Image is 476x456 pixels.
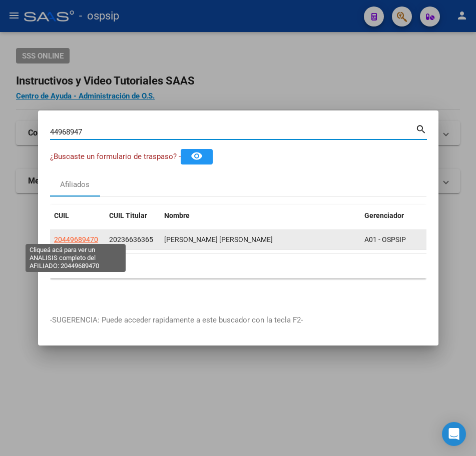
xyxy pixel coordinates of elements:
[54,211,69,219] span: CUIL
[50,253,426,278] div: 1 total
[360,205,430,226] datatable-header-cell: Gerenciador
[50,152,181,161] span: ¿Buscaste un formulario de traspaso? -
[442,422,466,446] div: Open Intercom Messenger
[415,122,427,134] mat-icon: search
[109,211,147,219] span: CUIL Titular
[164,211,190,219] span: Nombre
[50,314,426,326] p: -SUGERENCIA: Puede acceder rapidamente a este buscador con la tecla F2-
[50,205,105,226] datatable-header-cell: CUIL
[164,234,356,245] div: [PERSON_NAME] [PERSON_NAME]
[364,211,404,219] span: Gerenciador
[105,205,160,226] datatable-header-cell: CUIL Titular
[60,179,90,190] div: Afiliados
[160,205,360,226] datatable-header-cell: Nombre
[109,235,153,243] span: 20236636365
[191,150,203,162] mat-icon: remove_red_eye
[364,235,406,243] span: A01 - OSPSIP
[54,235,98,243] span: 20449689470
